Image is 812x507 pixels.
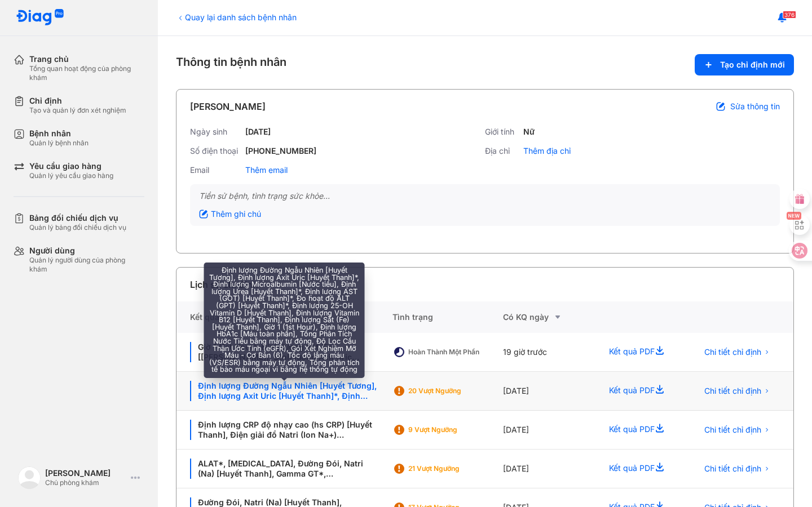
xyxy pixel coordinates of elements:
div: [DATE] [245,127,271,137]
div: Chỉ định [29,96,126,106]
div: Nữ [523,127,535,137]
div: Định lượng CRP độ nhạy cao (hs CRP) [Huyết Thanh], Điện giải đồ Natri (Ion Na+) [[PERSON_NAME]], ... [190,420,379,440]
div: Hoàn thành một phần [408,348,498,357]
div: [PERSON_NAME] [45,468,126,478]
div: Bảng đối chiếu dịch vụ [29,213,126,223]
div: Lịch sử chỉ định [190,278,258,291]
span: Chi tiết chỉ định [704,386,761,396]
div: Tình trạng [392,301,503,333]
div: Địa chỉ [485,146,519,156]
div: Định lượng Đường Ngẫu Nhiên [Huyết Tương], Định lượng Axit Uric [Huyết Thanh]*, Định lượng Microa... [190,381,379,401]
div: Thêm địa chỉ [523,146,571,156]
div: [DATE] [503,411,595,450]
div: ALAT*, [MEDICAL_DATA], Đường Đói, Natri (Na) [Huyết Thanh], Gamma GT*, [MEDICAL_DATA]*, 25-OH [ME... [190,459,379,479]
img: logo [18,466,41,489]
div: Email [190,165,241,175]
span: Chi tiết chỉ định [704,347,761,357]
div: Quản lý yêu cầu giao hàng [29,171,113,180]
div: [PHONE_NUMBER] [245,146,316,156]
div: Ngày sinh [190,127,241,137]
div: Thông tin bệnh nhân [176,54,794,75]
button: Chi tiết chỉ định [698,344,777,361]
div: Kết quả PDF [595,450,684,488]
button: Chi tiết chỉ định [698,460,777,477]
div: Trang chủ [29,54,144,64]
button: Tạo chỉ định mới [695,54,794,75]
div: 20 Vượt ngưỡng [408,386,498,395]
div: 19 giờ trước [503,333,595,372]
div: Yêu cầu giao hàng [29,161,113,171]
div: 21 Vượt ngưỡng [408,464,498,473]
img: logo [16,9,64,26]
button: Chi tiết chỉ định [698,383,777,399]
span: Chi tiết chỉ định [704,425,761,435]
div: [DATE] [503,450,595,488]
div: Quản lý bảng đối chiếu dịch vụ [29,223,126,232]
span: Chi tiết chỉ định [704,464,761,474]
div: Người dùng [29,246,144,256]
div: [DATE] [503,372,595,411]
div: Quản lý người dùng của phòng khám [29,256,144,274]
div: Kết quả [176,301,392,333]
div: Tổng quan hoạt động của phòng khám [29,64,144,82]
span: 376 [783,11,796,19]
div: Tạo và quản lý đơn xét nghiệm [29,106,126,115]
div: Có KQ ngày [503,310,595,324]
div: Kết quả PDF [595,411,684,450]
button: Chi tiết chỉ định [698,421,777,438]
div: Kết quả PDF [595,372,684,411]
div: Chủ phòng khám [45,478,126,487]
div: Giờ 1 (1st Hour), Định lượng Sắt (Fe) [[PERSON_NAME]], Định lượng Axit Uric [Huyết Thanh]*, Định ... [190,342,379,362]
div: Kết quả PDF [595,333,684,372]
div: Giới tính [485,127,519,137]
div: Quay lại danh sách bệnh nhân [176,11,297,23]
div: Bệnh nhân [29,128,89,139]
div: Số điện thoại [190,146,241,156]
span: Sửa thông tin [730,101,780,112]
span: Tạo chỉ định mới [720,60,785,70]
div: Thêm ghi chú [199,209,261,219]
div: 9 Vượt ngưỡng [408,425,498,434]
div: [PERSON_NAME] [190,100,266,113]
div: Thêm email [245,165,288,175]
div: Quản lý bệnh nhân [29,139,89,148]
div: Tiền sử bệnh, tình trạng sức khỏe... [199,191,771,201]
